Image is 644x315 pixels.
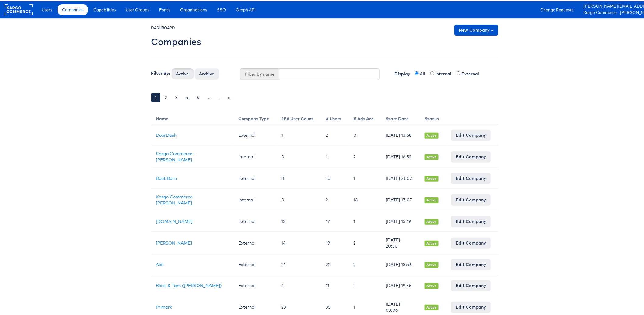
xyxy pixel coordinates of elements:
[276,167,321,188] td: 8
[420,110,446,124] th: Status
[276,188,321,210] td: 0
[425,261,439,267] span: Active
[231,3,260,14] a: Graph API
[156,239,192,245] a: [PERSON_NAME]
[121,3,154,14] a: User Groups
[37,3,57,14] a: Users
[233,145,276,167] td: Internal
[321,210,348,231] td: 17
[381,124,420,145] td: [DATE] 13:58
[180,5,207,12] span: Organisations
[172,67,194,78] button: Active
[381,110,420,124] th: Start Date
[276,110,321,124] th: 2FA User Count
[126,5,149,12] span: User Groups
[451,236,491,247] a: Edit Company
[276,231,321,253] td: 14
[159,5,170,12] span: Fonts
[225,92,234,101] a: »
[204,92,214,101] a: …
[156,193,196,204] a: Kargo Commerce - [PERSON_NAME]
[348,145,381,167] td: 2
[451,279,491,290] a: Edit Company
[451,258,491,269] a: Edit Company
[93,5,116,12] span: Capabilities
[183,92,192,101] a: 4
[276,253,321,274] td: 21
[42,5,52,12] span: Users
[233,188,276,210] td: Internal
[321,188,348,210] td: 2
[155,3,175,14] a: Fonts
[215,92,224,101] a: ›
[321,167,348,188] td: 10
[151,92,160,101] a: 1
[156,261,164,266] a: Aldi
[156,150,196,161] a: Kargo Commerce - [PERSON_NAME]
[348,110,381,124] th: # Ads Acc
[89,3,120,14] a: Capabilities
[321,253,348,274] td: 22
[381,274,420,295] td: [DATE] 19:45
[348,210,381,231] td: 1
[156,217,193,223] a: [DOMAIN_NAME]
[425,303,439,309] span: Active
[62,5,83,12] span: Companies
[425,218,439,224] span: Active
[321,274,348,295] td: 11
[276,210,321,231] td: 13
[381,253,420,274] td: [DATE] 18:46
[151,36,201,46] h2: Companies
[425,196,439,202] span: Active
[233,110,276,124] th: Company Type
[381,231,420,253] td: [DATE] 20:30
[156,303,172,309] a: Primark
[321,124,348,145] td: 2
[425,132,439,137] span: Active
[156,282,222,287] a: Block & Tam ([PERSON_NAME])
[348,231,381,253] td: 2
[151,69,170,75] label: Filter By:
[233,124,276,145] td: External
[156,131,177,137] a: DoorDash
[451,215,491,226] a: Edit Company
[172,92,182,101] a: 3
[348,274,381,295] td: 2
[276,145,321,167] td: 0
[151,110,234,124] th: Name
[161,92,171,101] a: 2
[454,23,498,34] a: New Company +
[276,274,321,295] td: 4
[451,150,491,161] a: Edit Company
[381,210,420,231] td: [DATE] 15:19
[348,188,381,210] td: 16
[240,67,279,79] span: Filter by name
[151,24,175,29] small: DASHBOARD
[462,70,483,76] label: External
[58,3,88,14] a: Companies
[425,153,439,159] span: Active
[420,70,429,76] label: All
[236,5,256,12] span: Graph API
[212,3,230,14] a: SSO
[321,231,348,253] td: 19
[348,253,381,274] td: 2
[536,3,578,14] a: Change Requests
[176,3,212,14] a: Organisations
[381,145,420,167] td: [DATE] 16:52
[233,231,276,253] td: External
[381,188,420,210] td: [DATE] 17:07
[451,128,491,139] a: Edit Company
[156,174,177,180] a: Boot Barn
[425,239,439,245] span: Active
[348,167,381,188] td: 1
[193,92,203,101] a: 5
[233,253,276,274] td: External
[425,282,439,288] span: Active
[348,124,381,145] td: 0
[233,167,276,188] td: External
[425,175,439,180] span: Active
[451,300,491,311] a: Edit Company
[217,5,226,12] span: SSO
[195,67,219,78] button: Archive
